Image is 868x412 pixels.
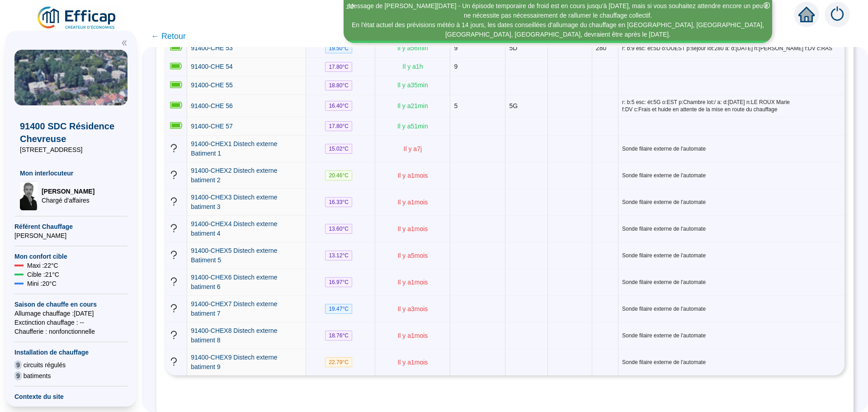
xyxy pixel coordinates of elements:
span: Référent Chauffage [14,222,127,231]
a: 91400-CHE 56 [191,101,233,111]
span: Il y a 1 mois [397,332,428,339]
span: Sonde filaire externe de l'automate [622,279,841,286]
span: Il y a 1 mois [397,172,428,179]
span: 91400-CHEX6 Distech externe batiment 6 [191,274,277,290]
span: 13.60 °C [325,224,352,234]
span: batiments [24,371,51,380]
span: 19.50 °C [325,43,352,53]
span: 13.12 °C [325,251,352,260]
span: 22.79 °C [325,357,352,367]
span: Sonde filaire externe de l'automate [622,172,841,179]
span: question [169,197,179,206]
span: [STREET_ADDRESS] [20,145,122,154]
span: 17.80 °C [325,121,352,131]
span: 19.47 °C [325,304,352,314]
a: 91400-CHEX5 Distech externe Batiment 5 [191,246,302,265]
span: Il y a 56 min [397,44,428,52]
a: 91400-CHEX3 Distech externe batiment 3 [191,193,302,212]
span: 16.97 °C [325,277,352,287]
i: 1 / 2 [346,3,354,10]
span: double-left [121,40,127,46]
span: question [169,143,179,153]
span: question [169,357,179,366]
span: Chaufferie : non fonctionnelle [14,327,127,336]
span: 16.33 °C [325,197,352,207]
span: Chargé d'affaires [42,196,94,205]
a: 91400-CHEX8 Distech externe batiment 8 [191,326,302,345]
span: 91400-CHE 56 [191,102,233,109]
span: Il y a 21 min [397,102,428,109]
span: Il y a 1 h [402,63,423,70]
span: circuits régulés [24,360,66,369]
span: Contexte du site [14,392,127,401]
span: 18.76 °C [325,331,352,341]
span: 16.40 °C [325,101,352,111]
span: Cible : 21 °C [27,270,59,279]
span: question [169,170,179,180]
span: close-circle [764,2,770,9]
span: 5G [509,102,518,109]
span: 91400-CHE 55 [191,81,233,89]
span: r: b:9 esc: ét:5D o:OUEST p:séjour lot:280 a: d:[DATE] n:[PERSON_NAME] f:DV c:RAS [622,45,841,52]
span: 91400-CHEX7 Distech externe batiment 7 [191,300,277,317]
span: 17.80 °C [325,62,352,72]
span: 91400 SDC Résidence Chevreuse [20,120,122,145]
span: Il y a 1 mois [397,199,428,206]
span: Sonde filaire externe de l'automate [622,332,841,339]
span: Il y a 3 mois [397,305,428,313]
span: Saison de chauffe en cours [14,300,127,309]
span: Sonde filaire externe de l'automate [622,225,841,232]
a: 91400-CHEX7 Distech externe batiment 7 [191,299,302,318]
span: Il y a 1 mois [397,359,428,366]
img: efficap energie logo [36,5,118,31]
img: alerts [825,2,850,27]
span: Allumage chauffage : [DATE] [14,309,127,318]
a: 91400-CHEX6 Distech externe batiment 6 [191,273,302,292]
span: 280 [596,44,606,52]
span: r: b:5 esc: ét:5G o:EST p:Chambre lot:/ a: d:[DATE] n:LE ROUX Marie f:DV c:Frais et huide en atte... [622,99,841,113]
a: 91400-CHE 55 [191,81,233,90]
span: Installation de chauffage [14,348,127,357]
span: 91400-CHE 53 [191,44,233,52]
span: Sonde filaire externe de l'automate [622,252,841,259]
a: 91400-CHEX9 Distech externe batiment 9 [191,353,302,372]
span: 91400-CHE 54 [191,63,233,70]
a: 91400-CHE 57 [191,122,233,131]
span: Maxi : 22 °C [27,261,58,270]
div: En l'état actuel des prévisions météo à 14 jours, les dates conseillées d'allumage du chauffage e... [345,20,771,39]
div: Message de [PERSON_NAME][DATE] - Un épisode temporaire de froid est en cours jusqu'à [DATE], mais... [345,1,771,20]
img: Chargé d'affaires [20,181,38,210]
a: 91400-CHEX2 Distech externe batiment 2 [191,166,302,185]
span: home [798,6,815,23]
span: 91400-CHE 57 [191,123,233,130]
span: ← Retour [151,30,186,43]
span: 9 [14,360,22,369]
span: 20.46 °C [325,170,352,180]
span: 9 [14,371,22,380]
span: Sonde filaire externe de l'automate [622,305,841,313]
span: 91400-CHEX2 Distech externe batiment 2 [191,167,277,184]
span: Mon confort cible [14,252,127,261]
span: Il y a 35 min [397,81,428,89]
span: question [169,277,179,286]
span: Mini : 20 °C [27,279,57,288]
span: question [169,330,179,340]
span: 5D [509,44,517,52]
span: Sonde filaire externe de l'automate [622,199,841,206]
span: 91400-CHEX8 Distech externe batiment 8 [191,327,277,344]
span: question [169,250,179,260]
span: question [169,223,179,233]
a: 91400-CHEX4 Distech externe batiment 4 [191,219,302,238]
span: Il y a 51 min [397,123,428,130]
a: 91400-CHE 54 [191,62,233,71]
span: Sonde filaire externe de l'automate [622,145,841,152]
span: Il y a 1 mois [397,225,428,232]
span: [PERSON_NAME] [42,187,94,196]
span: 9 [454,44,458,52]
span: Il y a 5 mois [397,252,428,259]
span: question [169,303,179,313]
span: Sonde filaire externe de l'automate [622,359,841,366]
span: 9 [454,63,458,70]
span: Il y a 1 mois [397,279,428,286]
a: 91400-CHE 53 [191,43,233,53]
